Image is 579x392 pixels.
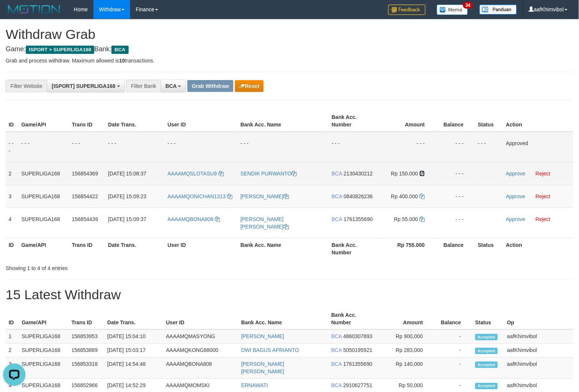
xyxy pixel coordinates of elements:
[165,132,238,162] td: - - -
[329,238,378,259] th: Bank Acc. Number
[68,308,104,330] th: Trans ID
[6,162,18,185] td: 2
[105,110,165,132] th: Date Trans.
[536,216,551,222] a: Reject
[187,80,233,92] button: Grab Withdraw
[119,58,125,64] strong: 10
[329,132,378,162] td: - - -
[165,238,238,259] th: User ID
[104,358,163,379] td: [DATE] 14:54:48
[168,216,214,222] span: AAAAMQBONA808
[168,171,217,177] span: AAAAMQSLOTASU9
[436,238,475,259] th: Balance
[238,238,329,259] th: Bank Acc. Name
[241,216,289,230] a: [PERSON_NAME] [PERSON_NAME]
[378,132,436,162] td: - - -
[434,330,472,344] td: -
[536,171,551,177] a: Reject
[241,334,284,340] a: [PERSON_NAME]
[238,132,329,162] td: - - -
[6,4,62,15] img: MOTION_logo.png
[331,347,342,353] span: BCA
[168,193,226,199] span: AAAAMQONICHAN1313
[475,334,498,340] span: Accepted
[241,347,299,353] a: DWI BAGUS APRIANTO
[18,162,69,185] td: SUPERLIGA168
[241,193,289,199] a: [PERSON_NAME]
[68,330,104,344] td: 156853953
[108,193,146,199] span: [DATE] 15:09:23
[52,83,115,89] span: [ISPORT] SUPERLIGA168
[26,46,94,54] span: ISPORT > SUPERLIGA168
[18,208,69,238] td: SUPERLIGA168
[18,185,69,208] td: SUPERLIGA168
[344,171,373,177] span: Copy 2130430212 to clipboard
[506,193,526,199] a: Approve
[108,216,146,222] span: [DATE] 15:09:37
[504,344,573,358] td: aafKhimvibol
[165,110,238,132] th: User ID
[504,358,573,379] td: aafKhimvibol
[332,171,342,177] span: BCA
[19,308,68,330] th: Game/API
[343,383,373,389] span: Copy 2910627751 to clipboard
[163,330,238,344] td: AAAAMQMASYONG
[436,208,475,238] td: - - -
[111,46,128,54] span: BCA
[6,358,19,379] td: 3
[168,216,220,222] a: AAAAMQBONA808
[19,344,68,358] td: SUPERLIGA168
[6,132,18,162] td: - - -
[388,4,426,15] img: Feedback.jpg
[104,344,163,358] td: [DATE] 15:03:17
[163,308,238,330] th: User ID
[536,193,551,199] a: Reject
[165,83,177,89] span: BCA
[168,193,233,199] a: AAAAMQONICHAN1313
[72,193,98,199] span: 156854422
[503,110,573,132] th: Action
[18,238,69,259] th: Game/API
[504,308,573,330] th: Op
[241,171,297,177] a: SENDIK PURWANTO
[394,216,419,222] span: Rp 55.000
[480,4,517,15] img: panduan.png
[436,185,475,208] td: - - -
[391,171,418,177] span: Rp 150.000
[475,132,503,162] td: - - -
[343,334,373,340] span: Copy 4860307893 to clipboard
[463,2,473,9] span: 34
[68,344,104,358] td: 156853889
[19,330,68,344] td: SUPERLIGA168
[434,344,472,358] td: -
[436,132,475,162] td: - - -
[434,358,472,379] td: -
[6,57,573,64] p: Grab and process withdraw. Maximum allowed is transactions.
[503,132,573,162] td: Approved
[104,308,163,330] th: Date Trans.
[344,216,373,222] span: Copy 1761355690 to clipboard
[331,334,342,340] span: BCA
[160,80,186,92] button: BCA
[18,132,69,162] td: - - -
[329,110,378,132] th: Bank Acc. Number
[235,80,264,92] button: Reset
[6,185,18,208] td: 3
[6,261,236,272] div: Showing 1 to 4 of 4 entries
[6,46,573,53] h4: Game: Bank:
[434,308,472,330] th: Balance
[475,110,503,132] th: Status
[6,308,19,330] th: ID
[436,110,475,132] th: Balance
[68,358,104,379] td: 156853318
[436,162,475,185] td: - - -
[475,348,498,354] span: Accepted
[475,383,498,389] span: Accepted
[506,171,526,177] a: Approve
[377,308,434,330] th: Amount
[69,132,105,162] td: - - -
[331,361,342,367] span: BCA
[69,238,105,259] th: Trans ID
[332,193,342,199] span: BCA
[6,287,573,302] h1: 15 Latest Withdraw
